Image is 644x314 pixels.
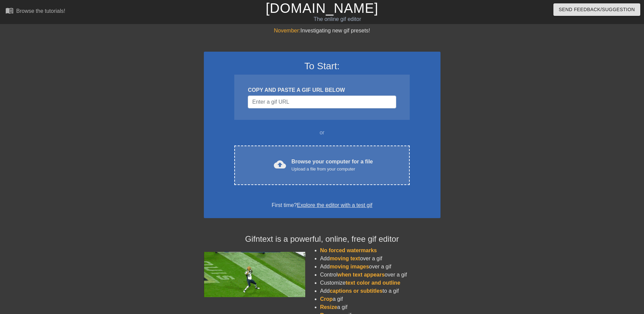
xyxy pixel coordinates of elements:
[345,280,400,286] span: text color and outline
[204,27,440,35] div: Investigating new gif presets!
[330,288,382,294] span: captions or subtitles
[16,8,65,14] div: Browse the tutorials!
[274,28,300,33] span: November:
[320,247,377,253] span: No forced watermarks
[330,256,360,261] span: moving text
[204,252,305,297] img: football_small.gif
[291,166,373,173] div: Upload a file from your computer
[320,295,440,303] li: a gif
[274,158,286,171] span: cloud_upload
[213,60,432,72] h3: To Start:
[320,279,440,287] li: Customize
[266,1,378,16] a: [DOMAIN_NAME]
[5,6,14,15] span: menu_book
[320,303,440,311] li: a gif
[213,201,432,209] div: First time?
[291,158,373,173] div: Browse your computer for a file
[297,202,372,208] a: Explore the editor with a test gif
[218,15,457,23] div: The online gif editor
[248,96,396,108] input: Username
[204,234,440,244] h4: Gifntext is a powerful, online, free gif editor
[320,296,333,302] span: Crop
[320,271,440,279] li: Control over a gif
[320,304,337,310] span: Resize
[221,129,423,137] div: or
[248,86,396,94] div: COPY AND PASTE A GIF URL BELOW
[5,6,65,17] a: Browse the tutorials!
[320,287,440,295] li: Add to a gif
[320,263,440,271] li: Add over a gif
[330,264,369,269] span: moving images
[337,272,385,278] span: when text appears
[559,5,635,14] span: Send Feedback/Suggestion
[553,3,640,16] button: Send Feedback/Suggestion
[320,255,440,263] li: Add over a gif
